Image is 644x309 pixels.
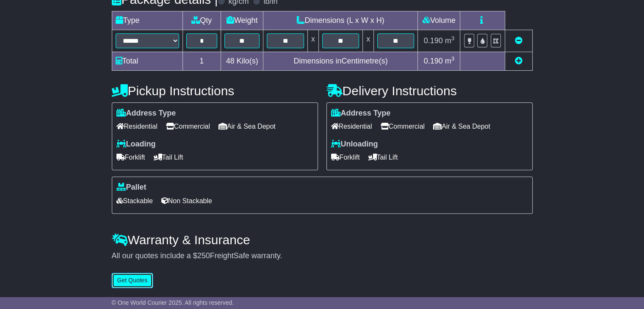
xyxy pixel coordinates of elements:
[445,57,455,65] span: m
[112,84,318,98] h4: Pickup Instructions
[112,273,153,288] button: Get Quotes
[221,11,263,30] td: Weight
[424,36,443,45] span: 0.190
[221,52,263,70] td: Kilo(s)
[307,30,318,52] td: x
[263,11,418,30] td: Dimensions (L x W x H)
[112,233,533,247] h4: Warranty & Insurance
[515,36,522,45] a: Remove this item
[263,52,418,70] td: Dimensions in Centimetre(s)
[112,11,182,30] td: Type
[112,299,234,306] span: © One World Courier 2025. All rights reserved.
[515,57,522,65] a: Add new item
[154,151,183,164] span: Tail Lift
[331,109,391,118] label: Address Type
[451,35,455,41] sup: 3
[368,151,398,164] span: Tail Lift
[218,120,276,133] span: Air & Sea Depot
[331,151,360,164] span: Forklift
[161,194,212,207] span: Non Stackable
[197,251,210,260] span: 250
[363,30,374,52] td: x
[433,120,490,133] span: Air & Sea Depot
[451,55,455,62] sup: 3
[116,140,156,149] label: Loading
[116,120,158,133] span: Residential
[381,120,425,133] span: Commercial
[331,140,378,149] label: Unloading
[112,251,533,261] div: All our quotes include a $ FreightSafe warranty.
[418,11,460,30] td: Volume
[331,120,372,133] span: Residential
[166,120,210,133] span: Commercial
[116,183,146,192] label: Pallet
[116,109,176,118] label: Address Type
[326,84,533,98] h4: Delivery Instructions
[116,151,145,164] span: Forklift
[226,57,235,65] span: 48
[112,52,182,70] td: Total
[182,11,221,30] td: Qty
[445,36,455,45] span: m
[116,194,153,207] span: Stackable
[424,57,443,65] span: 0.190
[182,52,221,70] td: 1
